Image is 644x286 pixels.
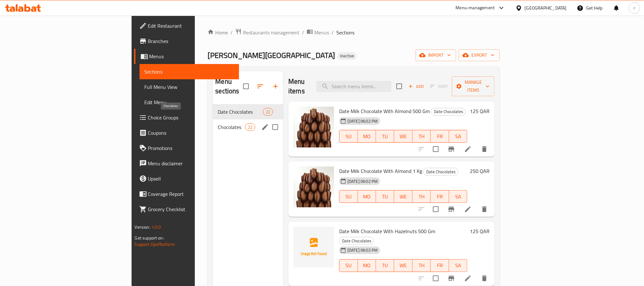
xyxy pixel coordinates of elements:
span: Sections [145,68,234,75]
span: Select all sections [239,80,253,93]
li: / [302,29,304,36]
button: FR [431,259,449,272]
a: Coupons [134,125,239,140]
button: SU [339,130,358,143]
span: FR [433,132,446,141]
span: TH [415,132,428,141]
span: SA [452,261,465,270]
span: Upsell [148,175,234,182]
span: [DATE] 06:02 PM [345,247,380,253]
span: Date Chocolates [424,168,458,175]
a: Support.OpsPlatform [135,240,175,248]
button: FR [431,190,449,203]
span: TH [415,261,428,270]
button: TU [376,130,394,143]
a: Branches [134,33,239,49]
span: import [421,51,451,59]
a: Upsell [134,171,239,186]
button: SU [339,190,358,203]
a: Restaurants management [235,28,299,37]
span: Date Chocolates [218,108,263,116]
button: import [415,49,456,61]
span: TU [379,261,392,270]
button: export [459,49,500,61]
span: Sort sections [253,79,268,94]
span: Select to update [429,203,442,216]
a: Edit Menu [140,95,239,110]
a: Edit menu item [464,145,472,153]
span: WE [397,192,410,201]
div: Inactive [338,52,357,60]
span: [PERSON_NAME][GEOGRAPHIC_DATA] [208,48,335,62]
span: Version: [135,223,150,231]
button: TH [413,190,431,203]
button: delete [477,141,492,157]
span: Date Chocolates [339,237,374,245]
span: Choice Groups [148,114,234,121]
div: [GEOGRAPHIC_DATA] [525,4,567,11]
button: TH [413,130,431,143]
span: Menus [314,29,329,36]
img: Date Milk Chocolate With Almond 500 Gm [293,107,334,147]
span: MO [360,261,373,270]
a: Edit Restaurant [134,18,239,33]
span: SA [452,192,465,201]
li: / [332,29,334,36]
button: TU [376,190,394,203]
input: search [316,81,391,92]
button: MO [358,190,376,203]
button: delete [477,271,492,286]
nav: breadcrumb [208,28,500,37]
span: Chocolates [218,123,245,131]
span: TU [379,192,392,201]
a: Choice Groups [134,110,239,125]
button: FR [431,130,449,143]
div: Menu-management [456,4,495,12]
span: WE [397,261,410,270]
span: 22 [263,109,273,115]
img: Date Milk Chocolate With Hazelnuts 500 Gm [293,227,334,268]
span: WE [397,132,410,141]
button: MO [358,130,376,143]
button: SA [449,130,467,143]
div: Date Chocolates [431,108,466,116]
span: Date Milk Chocolate With Almond 500 Gm [339,106,430,116]
span: SU [342,192,355,201]
span: Promotions [148,144,234,152]
span: Grocery Checklist [148,205,234,213]
button: Branch-specific-item [444,141,459,157]
a: Menu disclaimer [134,156,239,171]
span: Date Milk Chocolate With Almond 1 Kg [339,166,422,176]
button: WE [394,130,412,143]
button: SA [449,259,467,272]
div: items [245,123,255,131]
span: TU [379,132,392,141]
span: [DATE] 06:02 PM [345,118,380,124]
button: TU [376,259,394,272]
span: Sections [336,29,354,36]
span: TH [415,192,428,201]
h6: 250 QAR [470,167,490,175]
a: Edit menu item [464,275,472,282]
span: Coupons [148,129,234,137]
a: Coverage Report [134,186,239,202]
span: Date Milk Chocolate With Hazelnuts 500 Gm [339,226,435,236]
span: Date Chocolates [431,108,466,115]
button: edit [260,122,270,132]
span: Coverage Report [148,190,234,198]
span: Add item [406,82,426,91]
span: [DATE] 06:02 PM [345,178,380,184]
span: MO [360,192,373,201]
span: Restaurants management [243,29,299,36]
span: Branches [148,37,234,45]
button: SA [449,190,467,203]
a: Menus [307,28,329,37]
span: MO [360,132,373,141]
a: Menus [134,49,239,64]
span: Menu disclaimer [148,160,234,167]
span: Full Menu View [145,83,234,91]
span: r [634,4,635,11]
h2: Menu items [288,77,309,96]
div: Chocolates22edit [213,119,283,135]
span: Select to update [429,272,442,285]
